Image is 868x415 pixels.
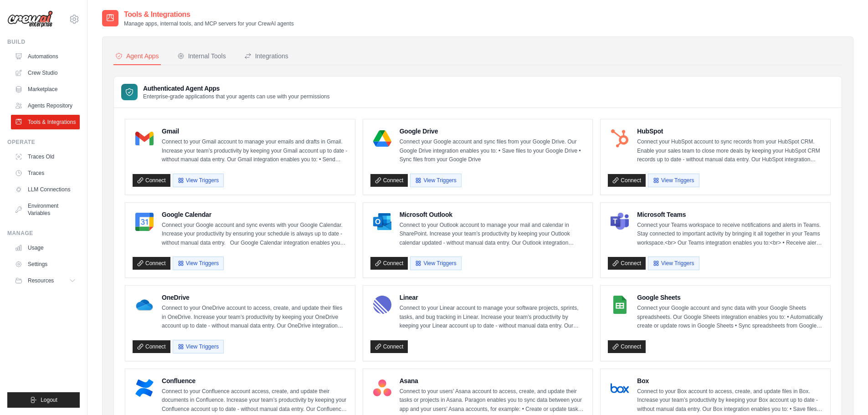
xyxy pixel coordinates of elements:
[113,48,161,65] button: Agent Apps
[133,174,170,187] a: Connect
[410,174,461,187] button: View Triggers
[162,127,348,136] h4: Gmail
[373,213,391,231] img: Microsoft Outlook Logo
[162,376,348,385] h4: Confluence
[115,51,159,61] div: Agent Apps
[370,257,408,270] a: Connect
[637,293,823,302] h4: Google Sheets
[11,115,80,129] a: Tools & Integrations
[11,49,80,64] a: Automations
[637,376,823,385] h4: Box
[637,387,823,414] p: Connect to your Box account to access, create, and update files in Box. Increase your team’s prod...
[244,51,288,61] div: Integrations
[11,149,80,164] a: Traces Old
[11,166,80,180] a: Traces
[7,392,80,408] button: Logout
[11,82,80,97] a: Marketplace
[242,48,290,65] button: Integrations
[133,257,170,270] a: Connect
[173,256,224,270] button: View Triggers
[135,296,154,314] img: OneDrive Logo
[611,296,629,314] img: Google Sheets Logo
[143,93,330,100] p: Enterprise-grade applications that your agents can use with your permissions
[400,210,586,219] h4: Microsoft Outlook
[11,66,80,80] a: Crew Studio
[124,20,294,27] p: Manage apps, internal tools, and MCP servers for your CrewAI agents
[608,340,646,353] a: Connect
[11,257,80,272] a: Settings
[637,210,823,219] h4: Microsoft Teams
[648,174,699,187] button: View Triggers
[400,376,586,385] h4: Asana
[162,293,348,302] h4: OneDrive
[637,138,823,164] p: Connect your HubSpot account to sync records from your HubSpot CRM. Enable your sales team to clo...
[11,182,80,197] a: LLM Connections
[162,221,348,248] p: Connect your Google account and sync events with your Google Calendar. Increase your productivity...
[135,213,154,231] img: Google Calendar Logo
[11,273,80,288] button: Resources
[370,340,408,353] a: Connect
[28,277,54,284] span: Resources
[7,38,80,46] div: Build
[637,127,823,136] h4: HubSpot
[637,304,823,331] p: Connect your Google account and sync data with your Google Sheets spreadsheets. Our Google Sheets...
[162,387,348,414] p: Connect to your Confluence account access, create, and update their documents in Confluence. Incr...
[7,138,80,146] div: Operate
[373,379,391,397] img: Asana Logo
[11,199,80,220] a: Environment Variables
[162,304,348,331] p: Connect to your OneDrive account to access, create, and update their files in OneDrive. Increase ...
[162,210,348,219] h4: Google Calendar
[400,304,586,331] p: Connect to your Linear account to manage your software projects, sprints, tasks, and bug tracking...
[133,340,170,353] a: Connect
[11,98,80,113] a: Agents Repository
[7,230,80,237] div: Manage
[143,84,330,93] h3: Authenticated Agent Apps
[400,293,586,302] h4: Linear
[373,129,391,148] img: Google Drive Logo
[637,221,823,248] p: Connect your Teams workspace to receive notifications and alerts in Teams. Stay connected to impo...
[611,213,629,231] img: Microsoft Teams Logo
[370,174,408,187] a: Connect
[400,138,586,164] p: Connect your Google account and sync files from your Google Drive. Our Google Drive integration e...
[135,129,154,148] img: Gmail Logo
[175,48,228,65] button: Internal Tools
[400,387,586,414] p: Connect to your users’ Asana account to access, create, and update their tasks or projects in Asa...
[124,9,294,20] h2: Tools & Integrations
[177,51,226,61] div: Internal Tools
[608,257,646,270] a: Connect
[11,241,80,255] a: Usage
[173,340,224,354] button: View Triggers
[373,296,391,314] img: Linear Logo
[648,256,699,270] button: View Triggers
[173,174,224,187] button: View Triggers
[400,221,586,248] p: Connect to your Outlook account to manage your mail and calendar in SharePoint. Increase your tea...
[135,379,154,397] img: Confluence Logo
[400,127,586,136] h4: Google Drive
[7,10,53,28] img: Logo
[162,138,348,164] p: Connect to your Gmail account to manage your emails and drafts in Gmail. Increase your team’s pro...
[41,396,57,404] span: Logout
[611,129,629,148] img: HubSpot Logo
[410,256,461,270] button: View Triggers
[611,379,629,397] img: Box Logo
[608,174,646,187] a: Connect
